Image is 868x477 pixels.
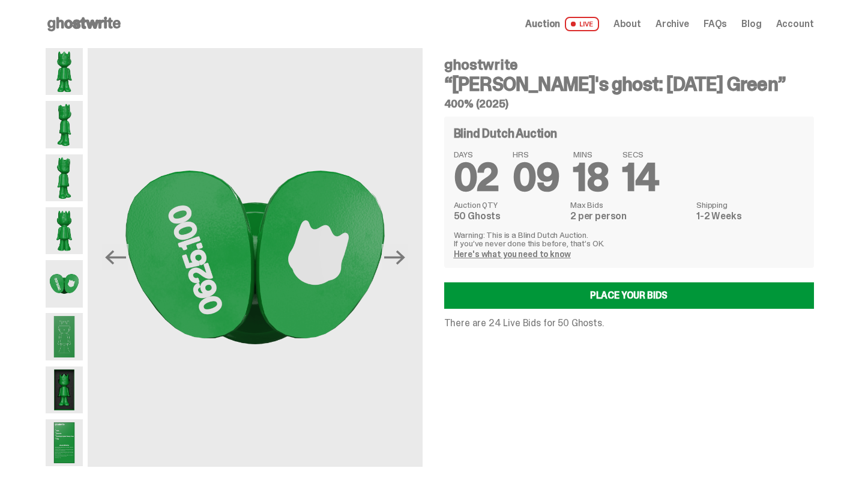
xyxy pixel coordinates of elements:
[622,150,659,159] span: SECS
[88,48,422,467] img: Schrodinger_Green_Hero_7.png
[573,150,608,159] span: MINS
[46,101,83,148] img: Schrodinger_Green_Hero_2.png
[46,366,83,413] img: Schrodinger_Green_Hero_13.png
[454,150,499,159] span: DAYS
[565,17,599,31] span: LIVE
[570,201,689,209] dt: Max Bids
[444,318,814,328] p: There are 24 Live Bids for 50 Ghosts.
[382,244,408,270] button: Next
[454,201,563,209] dt: Auction QTY
[525,19,560,29] span: Auction
[102,244,128,270] button: Previous
[656,19,689,29] a: Archive
[525,17,598,31] a: Auction LIVE
[444,99,814,109] h5: 400% (2025)
[513,150,559,159] span: HRS
[444,282,814,309] a: Place your Bids
[46,207,83,254] img: Schrodinger_Green_Hero_6.png
[444,74,814,94] h3: “[PERSON_NAME]'s ghost: [DATE] Green”
[696,211,804,221] dd: 1-2 Weeks
[46,48,83,95] img: Schrodinger_Green_Hero_1.png
[513,153,559,202] span: 09
[454,249,571,260] a: Here's what you need to know
[454,153,499,202] span: 02
[454,231,804,248] p: Warning: This is a Blind Dutch Auction. If you’ve never done this before, that’s OK.
[741,19,761,29] a: Blog
[46,313,83,360] img: Schrodinger_Green_Hero_9.png
[46,260,83,307] img: Schrodinger_Green_Hero_7.png
[454,211,563,221] dd: 50 Ghosts
[776,19,814,29] a: Account
[454,127,557,139] h4: Blind Dutch Auction
[696,201,804,209] dt: Shipping
[613,19,641,29] a: About
[46,154,83,201] img: Schrodinger_Green_Hero_3.png
[444,58,814,72] h4: ghostwrite
[704,19,727,29] a: FAQs
[46,419,83,466] img: Schrodinger_Green_Hero_12.png
[622,153,659,202] span: 14
[573,153,608,202] span: 18
[570,211,689,221] dd: 2 per person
